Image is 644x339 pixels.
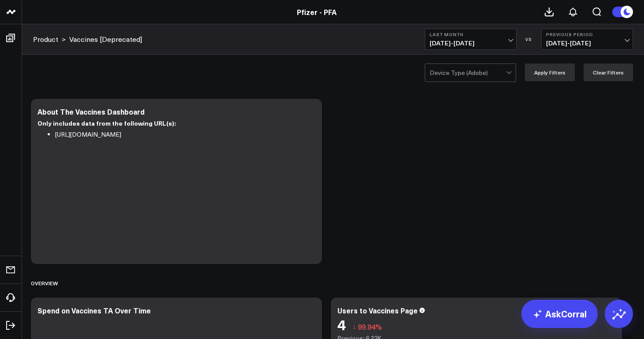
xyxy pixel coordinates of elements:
[430,40,512,47] span: [DATE] - [DATE]
[541,29,633,50] button: Previous Period[DATE]-[DATE]
[33,34,66,44] div: >
[525,63,575,81] button: Apply Filters
[337,305,418,315] div: Users to Vaccines Page
[546,32,628,37] b: Previous Period
[425,29,517,50] button: Last Month[DATE]-[DATE]
[55,129,309,140] li: [URL][DOMAIN_NAME]
[521,300,598,328] a: AskCorral
[37,107,145,116] div: About The Vaccines Dashboard
[37,305,151,315] div: Spend on Vaccines TA Over Time
[521,37,537,42] div: VS
[337,317,346,332] div: 4
[297,7,337,17] a: Pfizer - PFA
[31,273,58,293] div: Overview
[37,119,176,127] b: Only includes data from the following URL(s):
[430,32,512,37] b: Last Month
[358,322,382,332] span: 99.94%
[33,34,58,44] a: Product
[584,63,633,81] button: Clear Filters
[352,321,356,332] span: ↓
[546,40,628,47] span: [DATE] - [DATE]
[69,34,142,44] a: Vaccines [Deprecated]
